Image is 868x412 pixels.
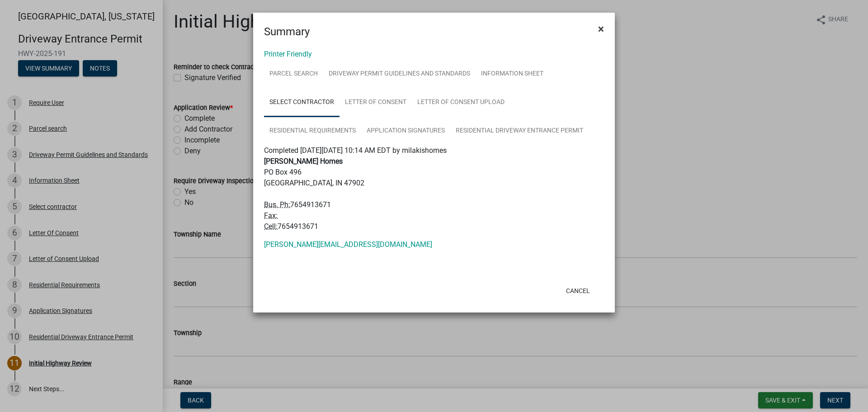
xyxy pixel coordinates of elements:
a: Parcel search [264,60,323,89]
a: Residential Driveway Entrance Permit [450,117,589,146]
h4: Summary [264,24,310,40]
address: PO Box 496 [GEOGRAPHIC_DATA], IN 47902 7654913671 7654913671 [264,156,604,232]
a: Driveway Permit Guidelines and Standards [323,60,476,89]
abbr: Business Cell [264,222,278,231]
span: Completed [DATE][DATE] 10:14 AM EDT by milakishomes [264,146,447,155]
a: Residential Requirements [264,117,361,146]
strong: [PERSON_NAME] Homes [264,157,343,166]
button: Cancel [559,283,597,299]
a: Printer Friendly [264,50,312,58]
a: Select contractor [264,88,340,117]
a: [PERSON_NAME][EMAIL_ADDRESS][DOMAIN_NAME] [264,240,432,249]
a: Application Signatures [361,117,450,146]
button: Close [591,16,611,42]
a: Information Sheet [476,60,549,89]
a: Letter of Consent Upload [412,88,510,117]
a: Letter Of Consent [340,88,412,117]
abbr: Fax Number [264,211,278,220]
abbr: Business Phone [264,200,290,209]
span: × [598,23,604,35]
